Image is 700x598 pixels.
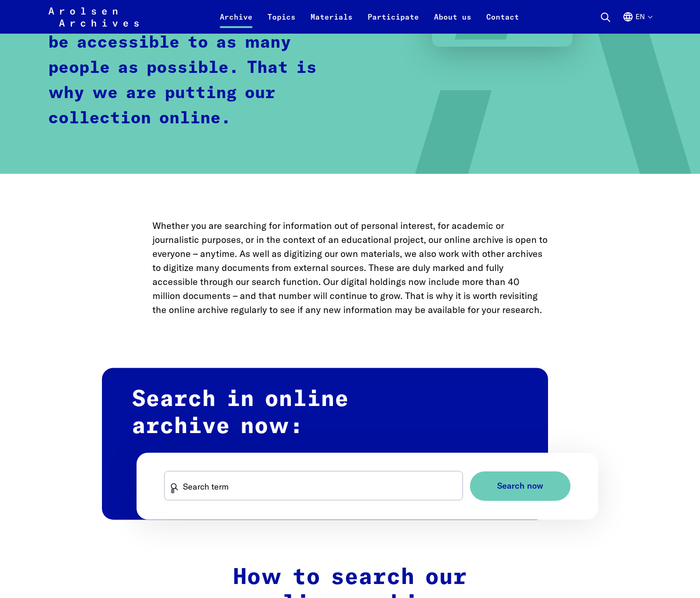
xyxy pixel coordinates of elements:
a: Archive [212,11,260,34]
button: English, language selection [622,11,652,34]
a: About us [426,11,479,34]
button: Search now [470,471,570,501]
span: Search now [497,481,543,491]
h2: Search in online archive now: [102,368,548,520]
nav: Primary [212,6,527,28]
p: Whether you are searching for information out of personal interest, for academic or journalistic ... [152,219,548,317]
a: Contact [479,11,527,34]
a: Topics [260,11,303,34]
a: Participate [360,11,426,34]
a: Materials [303,11,360,34]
